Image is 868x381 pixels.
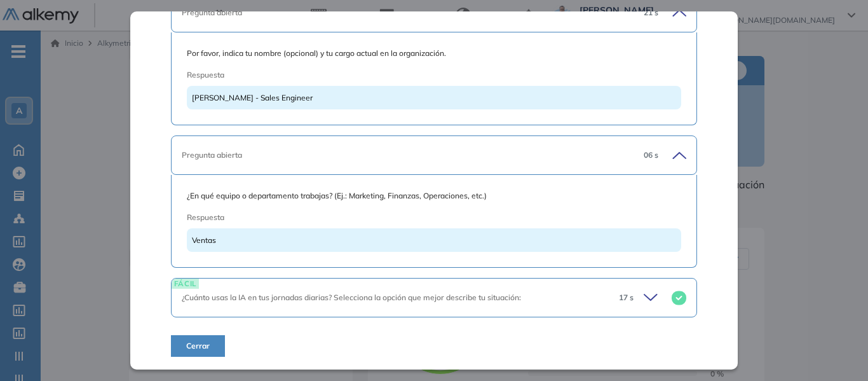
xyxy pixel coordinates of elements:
span: FÁCIL [172,279,199,288]
span: ¿Cuánto usas la IA en tus jornadas diarias? Selecciona la opción que mejor describe tu situación: [182,293,521,302]
span: Respuesta [187,69,632,81]
div: Widget de chat [804,320,868,381]
span: Ventas [192,235,216,245]
button: Cerrar [171,335,225,357]
span: Por favor, indica tu nombre (opcional) y tu cargo actual en la organización. [187,48,681,59]
span: Respuesta [187,212,632,223]
span: 17 s [619,292,634,303]
iframe: Chat Widget [804,320,868,381]
span: Cerrar [186,340,210,352]
div: Pregunta abierta [182,149,634,161]
span: ¿En qué equipo o departamento trabajas? (Ej.: Marketing, Finanzas, Operaciones, etc.) [187,190,681,202]
span: 06 s [644,149,658,161]
span: [PERSON_NAME] - Sales Engineer [192,93,313,102]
